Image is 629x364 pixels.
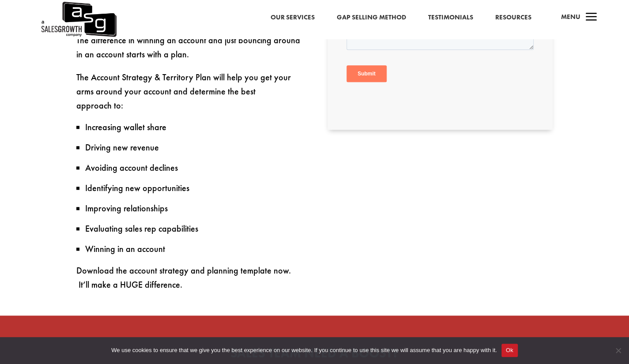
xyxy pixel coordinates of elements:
[2,28,187,44] label: Please enter a different email address. This form does not accept addresses from [DOMAIN_NAME].
[111,346,497,355] span: We use cookies to ensure that we give you the best experience on our website. If you continue to ...
[495,12,531,23] a: Resources
[561,12,580,21] span: Menu
[85,162,301,173] li: Avoiding account declines
[85,121,301,133] li: Increasing wallet share
[614,346,622,355] span: No
[270,12,314,23] a: Our Services
[85,182,301,194] li: Identifying new opportunities
[76,71,291,111] span: The Account Strategy & Territory Plan will help you get your arms around your account and determi...
[76,263,301,292] p: Download the account strategy and planning template now. It’ll make a HUGE difference.
[85,142,301,153] li: Driving new revenue
[85,243,301,255] li: Winning in an account
[76,34,300,60] span: The difference in winning an account and just bouncing around in an account starts with a plan.
[336,12,406,23] a: Gap Selling Method
[85,203,301,214] li: Improving relationships
[582,9,600,26] span: a
[428,12,473,23] a: Testimonials
[501,344,518,357] button: Ok
[85,223,301,234] li: Evaluating sales rep capabilities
